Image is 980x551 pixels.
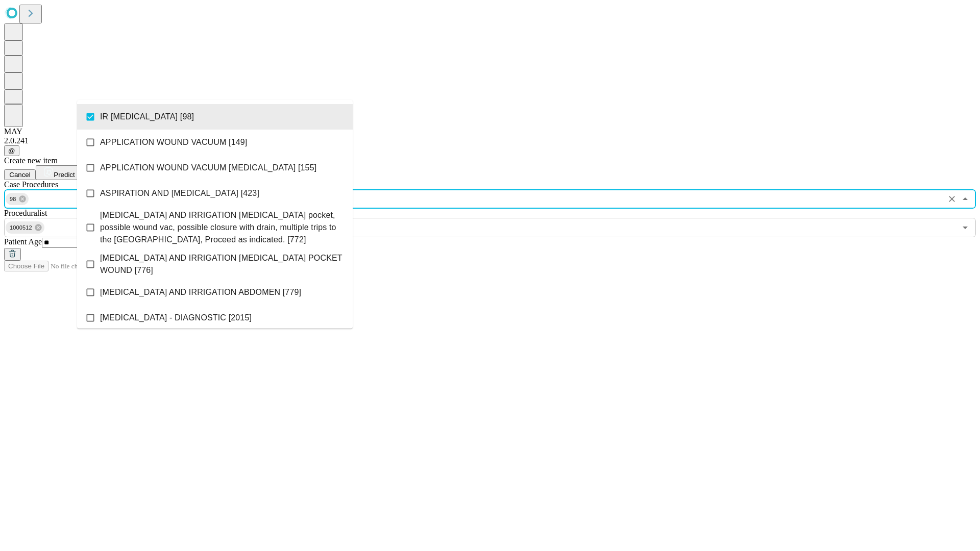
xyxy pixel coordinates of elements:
[100,252,345,277] span: [MEDICAL_DATA] AND IRRIGATION [MEDICAL_DATA] POCKET WOUND [776]
[100,286,301,298] span: [MEDICAL_DATA] AND IRRIGATION ABDOMEN [779]
[4,180,58,189] span: Scheduled Procedure
[945,192,959,206] button: Clear
[8,147,15,155] span: @
[4,237,42,246] span: Patient Age
[100,209,345,246] span: [MEDICAL_DATA] AND IRRIGATION [MEDICAL_DATA] pocket, possible wound vac, possible closure with dr...
[4,127,976,136] div: MAY
[54,171,75,179] span: Predict
[4,156,58,165] span: Create new item
[958,220,972,235] button: Open
[100,136,247,148] span: APPLICATION WOUND VACUUM [149]
[4,145,19,156] button: @
[4,209,47,217] span: Proceduralist
[100,162,316,174] span: APPLICATION WOUND VACUUM [MEDICAL_DATA] [155]
[100,187,259,199] span: ASPIRATION AND [MEDICAL_DATA] [423]
[6,193,20,205] span: 98
[4,136,976,145] div: 2.0.241
[100,312,252,324] span: [MEDICAL_DATA] - DIAGNOSTIC [2015]
[6,193,29,205] div: 98
[6,222,36,234] span: 1000512
[4,169,36,180] button: Cancel
[6,221,44,234] div: 1000512
[958,192,972,206] button: Close
[36,165,83,180] button: Predict
[9,171,31,179] span: Cancel
[100,111,194,123] span: IR [MEDICAL_DATA] [98]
